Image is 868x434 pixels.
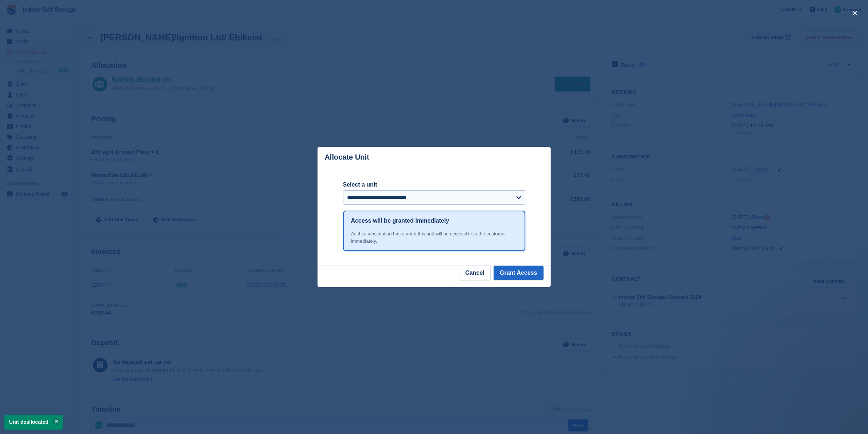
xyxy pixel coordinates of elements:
[494,266,544,280] button: Grant Access
[459,266,490,280] button: Cancel
[351,230,517,245] div: As this subscription has started this unit will be accessible to the customer immediately.
[325,153,369,161] p: Allocate Unit
[4,415,63,430] p: Unit deallocated
[351,216,449,225] h1: Access will be granted immediately
[849,7,861,19] button: close
[343,180,525,189] label: Select a unit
